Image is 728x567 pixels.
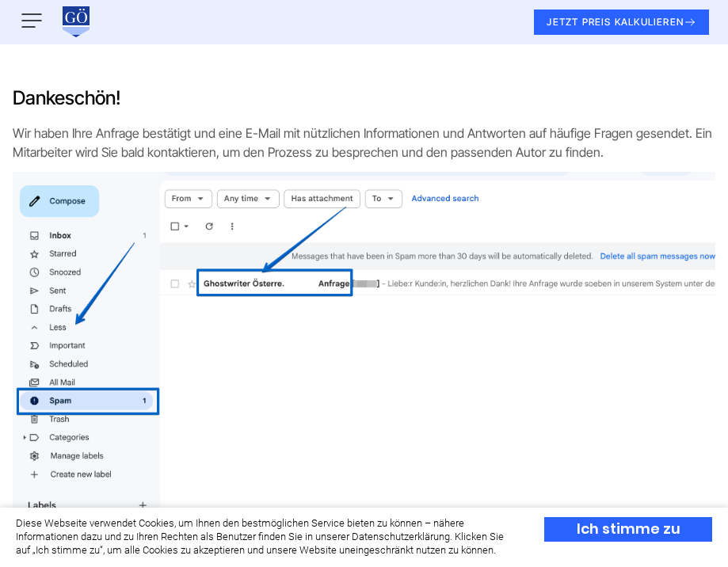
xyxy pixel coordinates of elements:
[534,10,709,35] button: JETZT PREIS KALKULIEREN
[16,517,516,557] div: Diese Webseite verwendet Cookies, um Ihnen den bestmöglichen Service bieten zu können – nähere In...
[13,172,715,555] img: ghostwriter-oe-mail
[19,8,44,33] img: Menu open
[13,124,715,162] p: Wir haben Ihre Anfrage bestätigt und eine E-Mail mit nützlichen Informationen und Antworten auf h...
[13,86,715,111] h1: Dankeschön!
[60,6,92,38] img: wirschreiben
[544,517,712,542] div: Ich stimme zu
